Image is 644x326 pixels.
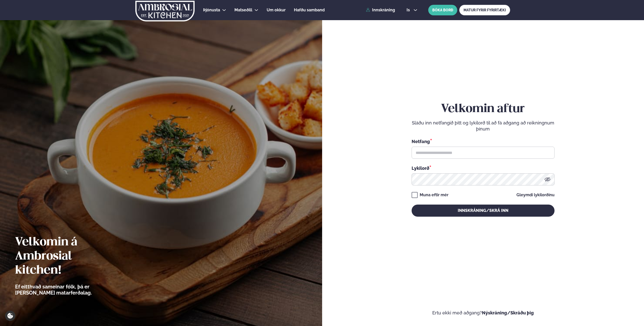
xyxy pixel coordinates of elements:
[407,8,411,12] span: is
[203,7,220,13] a: Þjónusta
[294,8,325,12] span: Hafðu samband
[412,102,555,116] h2: Velkomin aftur
[234,7,252,13] a: Matseðill
[135,1,195,21] img: logo
[5,311,15,321] a: Cookie settings
[482,310,534,315] a: Nýskráning/Skráðu þig
[203,8,220,12] span: Þjónusta
[428,5,457,15] button: BÓKA BORÐ
[412,165,555,171] div: Lykilorð
[403,8,421,12] button: is
[412,205,555,217] button: Innskráning/Skrá inn
[15,235,120,278] h2: Velkomin á Ambrosial kitchen!
[459,5,510,15] a: MATUR FYRIR FYRIRTÆKI
[337,310,629,316] p: Ertu ekki með aðgang?
[516,193,555,197] a: Gleymdi lykilorðinu
[366,8,395,12] a: Innskráning
[267,7,286,13] a: Um okkur
[267,8,286,12] span: Um okkur
[294,7,325,13] a: Hafðu samband
[412,138,555,145] div: Netfang
[15,284,120,296] p: Ef eitthvað sameinar fólk, þá er [PERSON_NAME] matarferðalag.
[412,120,555,132] p: Sláðu inn netfangið þitt og lykilorð til að fá aðgang að reikningnum þínum
[234,8,252,12] span: Matseðill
